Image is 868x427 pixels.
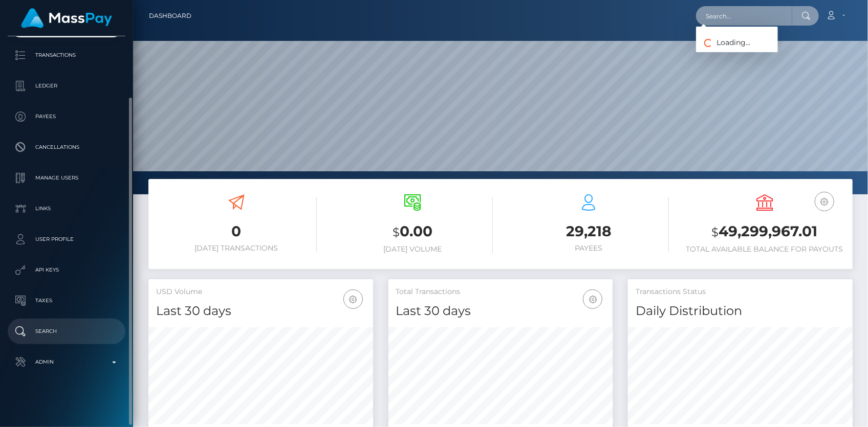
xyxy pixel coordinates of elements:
p: User Profile [12,232,121,247]
a: Dashboard [149,5,191,27]
h3: 29,218 [508,221,669,241]
p: Transactions [12,48,121,63]
h3: 0.00 [332,221,493,242]
img: MassPay Logo [21,8,112,28]
p: API Keys [12,262,121,278]
h4: Last 30 days [156,302,365,320]
p: Ledger [12,78,121,94]
a: Ledger [8,73,125,99]
small: $ [393,225,400,239]
h5: Total Transactions [396,287,605,297]
h3: 49,299,967.01 [684,221,845,242]
h4: Daily Distribution [636,302,845,320]
input: Search... [696,6,792,26]
span: Loading... [696,38,750,47]
h4: Last 30 days [396,302,605,320]
h6: [DATE] Transactions [156,244,317,253]
h5: USD Volume [156,287,365,297]
h5: Transactions Status [636,287,845,297]
h3: 0 [156,221,317,241]
a: API Keys [8,257,125,283]
small: $ [712,225,719,239]
p: Search [12,324,121,339]
a: Cancellations [8,134,125,160]
h6: Payees [508,244,669,253]
p: Payees [12,109,121,124]
p: Admin [12,354,121,370]
a: Search [8,319,125,344]
a: User Profile [8,227,125,252]
a: Transactions [8,42,125,68]
h6: Total Available Balance for Payouts [684,245,845,254]
p: Links [12,201,121,216]
a: Taxes [8,288,125,313]
p: Manage Users [12,170,121,186]
a: Links [8,196,125,221]
h6: [DATE] Volume [332,245,493,254]
a: Admin [8,349,125,375]
a: Payees [8,104,125,129]
p: Taxes [12,293,121,308]
a: Manage Users [8,165,125,191]
p: Cancellations [12,140,121,155]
